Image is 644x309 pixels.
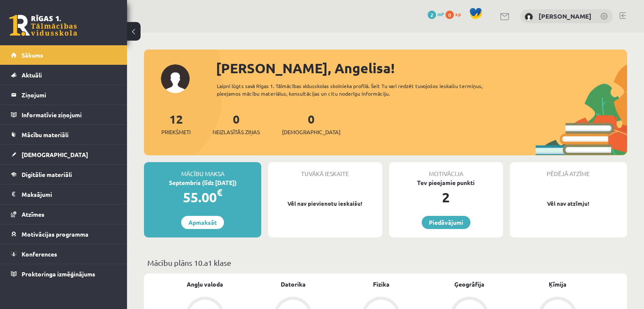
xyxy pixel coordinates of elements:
span: 2 [428,11,436,19]
a: Ķīmija [549,280,567,289]
a: Ziņojumi [11,85,116,105]
a: 12Priekšmeti [161,111,191,136]
a: Maksājumi [11,185,116,204]
img: Angelisa Kuzņecova [525,13,533,21]
a: [PERSON_NAME] [539,12,591,20]
a: Sākums [11,45,116,65]
a: 2 mP [428,11,444,17]
div: Motivācija [389,162,503,178]
span: xp [455,11,461,17]
a: Aktuāli [11,65,116,85]
span: [DEMOGRAPHIC_DATA] [282,128,340,136]
a: Konferences [11,244,116,264]
a: Mācību materiāli [11,125,116,144]
a: Digitālie materiāli [11,165,116,184]
a: Piedāvājumi [422,216,470,229]
div: 55.00 [144,187,261,207]
p: Mācību plāns 10.a1 klase [147,257,624,268]
div: Tuvākā ieskaite [268,162,382,178]
div: Mācību maksa [144,162,261,178]
a: Fizika [373,280,390,289]
a: Proktoringa izmēģinājums [11,264,116,284]
div: Laipni lūgts savā Rīgas 1. Tālmācības vidusskolas skolnieka profilā. Šeit Tu vari redzēt tuvojošo... [217,82,507,97]
span: Atzīmes [22,210,44,218]
a: Ģeogrāfija [454,280,484,289]
span: Mācību materiāli [22,131,69,138]
a: [DEMOGRAPHIC_DATA] [11,145,116,164]
span: Motivācijas programma [22,230,88,238]
legend: Informatīvie ziņojumi [22,105,116,124]
a: 0 xp [445,11,465,17]
p: Vēl nav atzīmju! [514,199,623,208]
a: Angļu valoda [187,280,223,289]
a: Motivācijas programma [11,224,116,244]
div: Septembris (līdz [DATE]) [144,178,261,187]
span: Digitālie materiāli [22,171,72,178]
div: [PERSON_NAME], Angelisa! [216,58,627,78]
span: Neizlasītās ziņas [213,128,260,136]
a: Apmaksāt [181,216,224,229]
span: Konferences [22,250,57,258]
span: [DEMOGRAPHIC_DATA] [22,151,88,158]
a: Atzīmes [11,204,116,224]
div: Tev pieejamie punkti [389,178,503,187]
span: mP [437,11,444,17]
span: 0 [445,11,454,19]
span: € [217,186,222,199]
p: Vēl nav pievienotu ieskaišu! [272,199,378,208]
a: Datorika [281,280,306,289]
a: 0Neizlasītās ziņas [213,111,260,136]
legend: Ziņojumi [22,85,116,105]
span: Sākums [22,51,43,59]
a: 0[DEMOGRAPHIC_DATA] [282,111,340,136]
span: Proktoringa izmēģinājums [22,270,95,278]
div: 2 [389,187,503,207]
span: Priekšmeti [161,128,191,136]
span: Aktuāli [22,71,42,79]
div: Pēdējā atzīme [510,162,627,178]
a: Informatīvie ziņojumi [11,105,116,124]
a: Rīgas 1. Tālmācības vidusskola [9,15,77,36]
legend: Maksājumi [22,185,116,204]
